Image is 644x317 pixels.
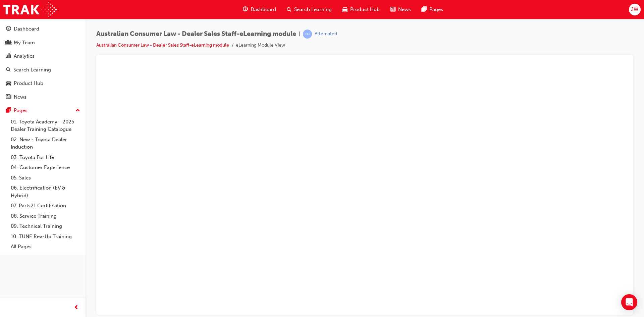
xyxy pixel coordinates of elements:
[294,6,332,13] span: Search Learning
[385,3,416,16] a: news-iconNews
[14,39,35,47] div: My Team
[3,37,83,49] a: My Team
[281,3,337,16] a: search-iconSearch Learning
[8,211,83,221] a: 08. Service Training
[299,30,300,38] span: |
[6,108,11,114] span: pages-icon
[8,231,83,242] a: 10. TUNE Rev-Up Training
[6,26,11,32] span: guage-icon
[8,221,83,231] a: 09. Technical Training
[6,81,11,87] span: car-icon
[3,2,57,17] img: Trak
[416,3,448,16] a: pages-iconPages
[3,104,83,117] button: Pages
[429,6,443,13] span: Pages
[243,5,248,14] span: guage-icon
[629,4,641,15] button: JW
[96,30,296,38] span: Australian Consumer Law - Dealer Sales Staff-eLearning module
[8,135,83,152] a: 02. New - Toyota Dealer Induction
[8,201,83,211] a: 07. Parts21 Certification
[96,42,229,48] a: Australian Consumer Law - Dealer Sales Staff-eLearning module
[3,77,83,90] a: Product Hub
[14,107,28,114] div: Pages
[287,5,291,14] span: search-icon
[14,80,43,87] div: Product Hub
[315,31,337,37] div: Attempted
[390,5,395,14] span: news-icon
[8,152,83,163] a: 03. Toyota For Life
[74,304,79,312] span: prev-icon
[3,21,83,104] button: DashboardMy TeamAnalyticsSearch LearningProduct HubNews
[337,3,385,16] a: car-iconProduct Hub
[303,30,312,39] span: learningRecordVerb_ATTEMPT-icon
[8,117,83,135] a: 01. Toyota Academy - 2025 Dealer Training Catalogue
[13,66,51,74] div: Search Learning
[6,67,11,73] span: search-icon
[422,5,427,14] span: pages-icon
[350,6,380,13] span: Product Hub
[631,6,638,13] span: JW
[236,42,285,49] li: eLearning Module View
[621,294,637,310] div: Open Intercom Messenger
[8,162,83,173] a: 04. Customer Experience
[8,173,83,183] a: 05. Sales
[6,53,11,59] span: chart-icon
[3,91,83,103] a: News
[398,6,411,13] span: News
[6,40,11,46] span: people-icon
[14,52,35,60] div: Analytics
[8,242,83,252] a: All Pages
[14,93,26,101] div: News
[6,94,11,100] span: news-icon
[8,183,83,201] a: 06. Electrification (EV & Hybrid)
[3,50,83,62] a: Analytics
[75,106,80,115] span: up-icon
[14,25,39,33] div: Dashboard
[3,64,83,76] a: Search Learning
[237,3,281,16] a: guage-iconDashboard
[342,5,347,14] span: car-icon
[251,6,276,13] span: Dashboard
[3,23,83,35] a: Dashboard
